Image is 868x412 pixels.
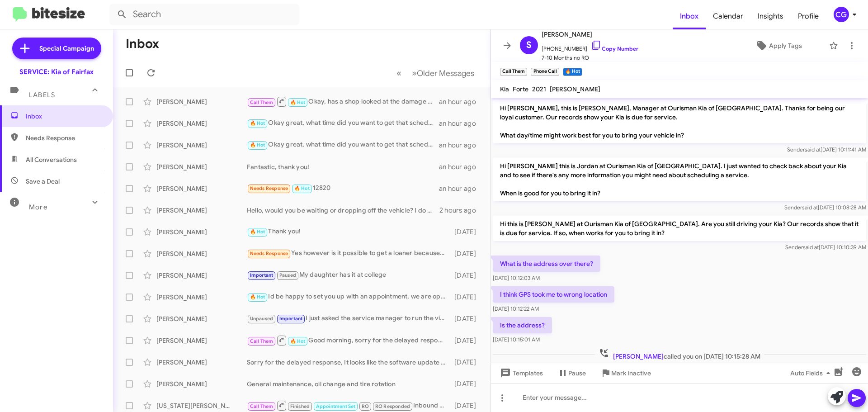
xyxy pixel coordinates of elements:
span: 🔥 Hot [290,99,306,105]
div: [PERSON_NAME] [156,206,247,215]
span: [PERSON_NAME] [542,29,638,40]
span: [DATE] 10:12:03 AM [493,275,540,281]
div: 12820 [247,183,439,194]
span: 🔥 Hot [290,338,306,344]
span: 🔥 Hot [250,142,265,148]
div: Sorry for the delayed response, It looks like the software update is the only open recall at the ... [247,358,450,367]
p: What is the address over there? [493,256,600,272]
span: Call Them [250,403,274,409]
div: an hour ago [439,97,483,106]
div: [DATE] [450,401,483,410]
div: [DATE] [450,379,483,388]
div: [PERSON_NAME] [156,162,247,171]
div: [DATE] [450,336,483,345]
div: [DATE] [450,227,483,237]
button: Previous [391,64,407,82]
button: Next [406,64,480,82]
div: [PERSON_NAME] [156,293,247,302]
span: Save a Deal [26,177,60,186]
div: Fantastic, thank you! [247,162,439,171]
a: Calendar [706,3,750,29]
span: Call Them [250,99,274,105]
div: Id be happy to set you up with an appointment, we are open [DATE] through [DATE] and generally sc... [247,292,450,302]
span: Auto Fields [790,365,834,381]
button: CG [826,7,858,22]
div: [PERSON_NAME] [156,358,247,367]
span: 🔥 Hot [250,120,265,126]
span: [DATE] 10:15:01 AM [493,336,540,343]
div: an hour ago [439,141,483,150]
span: Important [250,272,274,278]
div: [DATE] [450,249,483,258]
button: Pause [550,365,593,381]
span: Needs Response [250,185,288,191]
span: Labels [29,91,55,99]
a: Insights [750,3,791,29]
div: [PERSON_NAME] [156,184,247,193]
p: I think GPS took me to wrong location [493,286,614,303]
button: Auto Fields [783,365,841,381]
div: [PERSON_NAME] [156,379,247,388]
span: Kia [500,85,509,93]
span: [PERSON_NAME] [613,352,664,360]
nav: Page navigation example [392,64,480,82]
span: Sender [DATE] 10:08:28 AM [784,204,866,211]
h1: Inbox [126,37,159,51]
p: Hi [PERSON_NAME] this is Jordan at Ourisman Kia of [GEOGRAPHIC_DATA]. I just wanted to check back... [493,158,866,201]
span: Special Campaign [39,44,94,53]
div: [PERSON_NAME] [156,97,247,106]
span: Pause [568,365,586,381]
small: Phone Call [531,68,559,76]
div: Thank you! [247,227,450,237]
div: Good morning, sorry for the delayed response, I saw that you called in, did someone help you or d... [247,335,450,346]
span: Finished [290,403,310,409]
small: Call Them [500,68,527,76]
div: My daughter has it at college [247,270,450,280]
div: CG [834,7,849,22]
span: All Conversations [26,155,77,164]
span: Forte [513,85,528,93]
span: Appointment Set [316,403,356,409]
div: [PERSON_NAME] [156,271,247,280]
span: « [396,67,401,79]
div: General maintenance, oil change and tire rotation [247,379,450,388]
a: Inbox [673,3,706,29]
span: Call Them [250,338,274,344]
span: S [526,38,532,52]
div: an hour ago [439,162,483,171]
span: [PERSON_NAME] [550,85,600,93]
div: [PERSON_NAME] [156,227,247,237]
div: [PERSON_NAME] [156,249,247,258]
span: Sender [DATE] 10:11:41 AM [787,146,866,153]
span: Needs Response [250,251,288,256]
span: 🔥 Hot [250,229,265,235]
div: SERVICE: Kia of Fairfax [19,67,94,76]
div: 2 hours ago [439,206,483,215]
span: Older Messages [417,68,474,78]
span: said at [805,146,821,153]
span: said at [803,244,819,251]
p: Hi this is [PERSON_NAME] at Ourisman Kia of [GEOGRAPHIC_DATA]. Are you still driving your Kia? Ou... [493,216,866,241]
div: I just asked the service manager to run the vin n umber for potential recalls and he advised me t... [247,313,450,324]
div: an hour ago [439,119,483,128]
input: Search [109,4,299,25]
div: [PERSON_NAME] [156,119,247,128]
span: Templates [498,365,543,381]
div: [DATE] [450,271,483,280]
button: Apply Tags [732,38,825,54]
div: Okay great, what time did you want to get that scheduled? We generally have availability between ... [247,140,439,150]
a: Special Campaign [12,38,101,59]
div: [DATE] [450,293,483,302]
p: Hi [PERSON_NAME], this is [PERSON_NAME], Manager at Ourisman Kia of [GEOGRAPHIC_DATA]. Thanks for... [493,100,866,143]
span: » [412,67,417,79]
span: 7-10 Months no RO [542,53,638,62]
div: [PERSON_NAME] [156,314,247,323]
span: Mark Inactive [611,365,651,381]
a: Profile [791,3,826,29]
button: Templates [491,365,550,381]
div: [PERSON_NAME] [156,141,247,150]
